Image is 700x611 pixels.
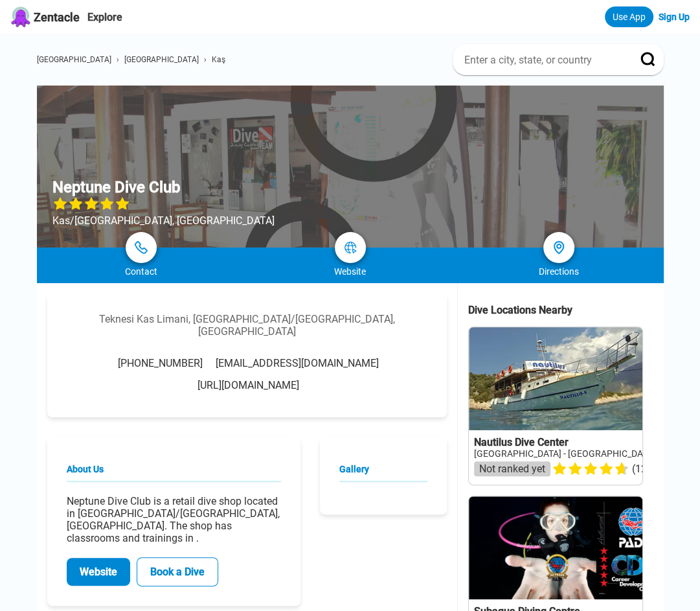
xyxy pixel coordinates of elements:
[198,379,299,391] a: [URL][DOMAIN_NAME]
[117,55,119,64] span: ›
[67,495,281,544] p: Neptune Dive Club is a retail dive shop located in [GEOGRAPHIC_DATA]/[GEOGRAPHIC_DATA], [GEOGRAPH...
[216,357,379,369] span: [EMAIL_ADDRESS][DOMAIN_NAME]
[659,12,690,22] a: Sign Up
[135,241,148,254] img: phone
[10,6,31,27] img: Zentacle logo
[335,232,366,263] a: map
[204,55,207,64] span: ›
[137,557,218,586] a: Book a Dive
[245,266,455,277] div: Website
[463,53,622,67] input: Enter a city, state, or country
[34,10,80,24] span: Zentacle
[87,11,122,23] a: Explore
[67,558,130,586] a: Website
[37,266,246,277] div: Contact
[124,55,199,64] a: [GEOGRAPHIC_DATA]
[551,240,567,255] img: directions
[52,178,180,196] h1: Neptune Dive Club
[37,55,111,64] a: [GEOGRAPHIC_DATA]
[67,464,281,482] h2: About Us
[10,6,80,27] a: Zentacle logoZentacle
[455,266,664,277] div: Directions
[344,241,357,254] img: map
[468,304,664,316] div: Dive Locations Nearby
[339,464,427,482] h2: Gallery
[212,55,225,64] a: Kaş
[52,214,275,227] div: Kas/[GEOGRAPHIC_DATA], [GEOGRAPHIC_DATA]
[543,232,574,263] a: directions
[67,313,427,338] div: Teknesi Kas Limani, [GEOGRAPHIC_DATA]/[GEOGRAPHIC_DATA], [GEOGRAPHIC_DATA]
[118,357,203,369] span: [PHONE_NUMBER]
[605,6,653,27] a: Use App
